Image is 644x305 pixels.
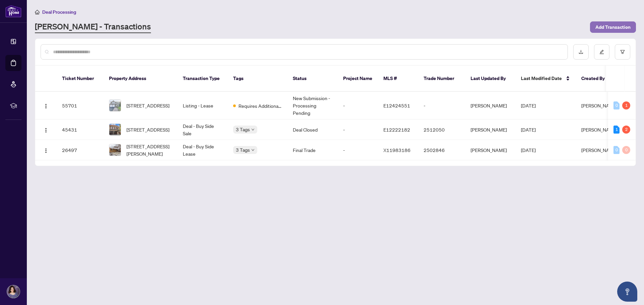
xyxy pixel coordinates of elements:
td: - [338,120,378,140]
td: Deal - Buy Side Lease [177,140,228,160]
button: Logo [41,124,51,135]
button: Open asap [617,282,637,302]
span: X11983186 [383,147,411,153]
button: filter [615,44,630,60]
span: [DATE] [521,102,536,108]
th: Tags [228,66,287,92]
button: Logo [41,145,51,155]
th: Ticket Number [57,66,104,92]
img: thumbnail-img [109,144,121,156]
span: 3 Tags [236,146,250,154]
img: Logo [43,103,49,109]
th: Last Modified Date [516,66,576,92]
td: [PERSON_NAME] [465,140,516,160]
div: 0 [622,146,630,154]
span: Last Modified Date [521,75,562,82]
th: Property Address [104,66,177,92]
td: Listing - Lease [177,92,228,120]
div: 0 [613,101,620,109]
td: [PERSON_NAME] [465,120,516,140]
button: Logo [41,100,51,111]
td: - [418,92,465,120]
a: [PERSON_NAME] - Transactions [35,21,151,33]
td: 45431 [57,120,104,140]
td: [PERSON_NAME] [465,92,516,120]
span: [DATE] [521,127,536,133]
td: New Submission - Processing Pending [287,92,338,120]
span: filter [620,50,625,54]
button: Add Transaction [590,21,636,33]
img: logo [5,5,21,17]
button: edit [594,44,609,60]
span: [DATE] [521,147,536,153]
span: [PERSON_NAME] [581,127,618,133]
td: 55701 [57,92,104,120]
td: 2512050 [418,120,465,140]
div: 2 [622,126,630,134]
th: Trade Number [418,66,465,92]
td: - [338,92,378,120]
td: Final Trade [287,140,338,160]
img: thumbnail-img [109,124,121,135]
span: [STREET_ADDRESS] [126,102,169,109]
th: Status [287,66,338,92]
th: Project Name [338,66,378,92]
span: home [35,10,40,14]
div: 0 [613,146,620,154]
span: 3 Tags [236,126,250,133]
th: MLS # [378,66,418,92]
div: 1 [622,101,630,109]
td: - [338,140,378,160]
span: [PERSON_NAME] [581,102,618,108]
img: thumbnail-img [109,100,121,111]
span: E12424551 [383,102,410,108]
th: Last Updated By [465,66,516,92]
span: edit [599,50,604,54]
span: Deal Processing [42,9,76,15]
img: Profile Icon [7,285,20,298]
td: Deal Closed [287,120,338,140]
span: down [251,148,255,152]
td: 2502846 [418,140,465,160]
button: download [573,44,589,60]
td: Deal - Buy Side Sale [177,120,228,140]
span: E12222182 [383,127,410,133]
span: download [579,50,583,54]
span: [STREET_ADDRESS][PERSON_NAME] [126,143,172,157]
span: [STREET_ADDRESS] [126,126,169,133]
span: Add Transaction [595,22,631,32]
img: Logo [43,148,49,153]
th: Transaction Type [177,66,228,92]
div: 1 [613,126,620,134]
img: Logo [43,128,49,133]
span: down [251,128,255,131]
td: 26497 [57,140,104,160]
span: [PERSON_NAME] [581,147,618,153]
th: Created By [576,66,616,92]
span: Requires Additional Docs [238,102,282,109]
